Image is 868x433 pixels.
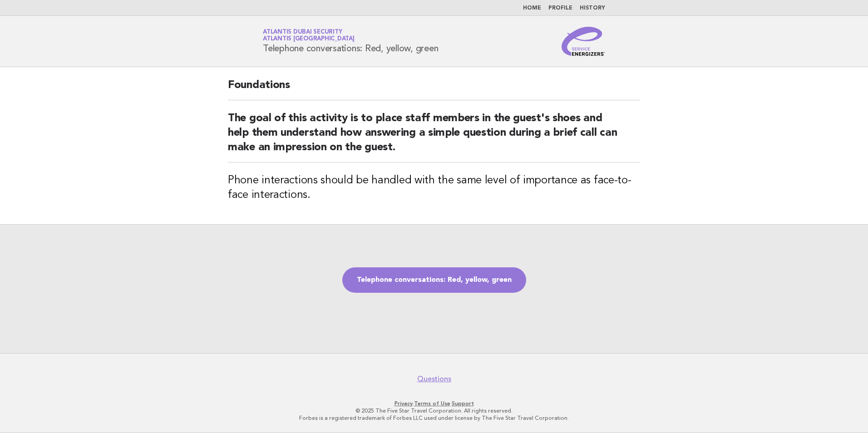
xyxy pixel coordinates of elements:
[156,414,712,422] p: Forbes is a registered trademark of Forbes LLC used under license by The Five Star Travel Corpora...
[414,400,450,407] a: Terms of Use
[263,30,438,53] h1: Telephone conversations: Red, yellow, green
[580,5,605,11] a: History
[156,407,712,414] p: © 2025 The Five Star Travel Corporation. All rights reserved.
[228,173,640,202] h3: Phone interactions should be handled with the same level of importance as face-to-face interactions.
[228,111,640,162] h2: The goal of this activity is to place staff members in the guest's shoes and help them understand...
[228,78,640,100] h2: Foundations
[395,400,413,407] a: Privacy
[156,400,712,407] p: · ·
[263,29,355,42] a: Atlantis Dubai SecurityAtlantis [GEOGRAPHIC_DATA]
[342,267,526,293] a: Telephone conversations: Red, yellow, green
[523,5,541,11] a: Home
[417,374,451,384] a: Questions
[263,36,355,42] span: Atlantis [GEOGRAPHIC_DATA]
[452,400,474,407] a: Support
[562,27,605,56] img: Service Energizers
[548,5,572,11] a: Profile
